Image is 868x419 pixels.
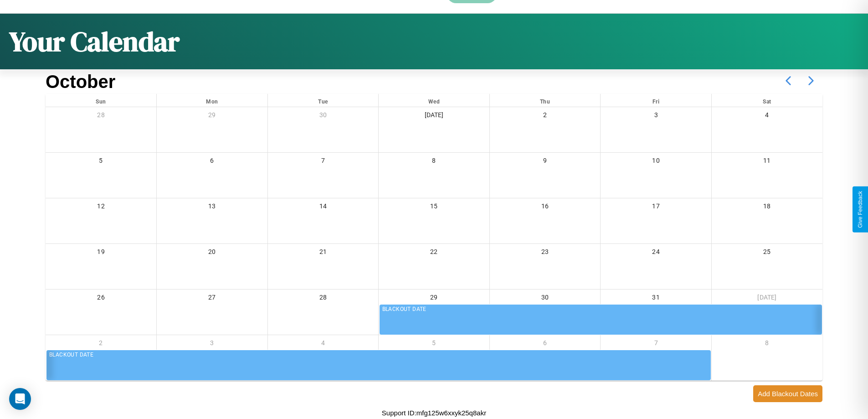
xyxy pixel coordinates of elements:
[712,244,822,263] div: 25
[379,153,489,171] div: 8
[490,107,601,126] div: 2
[712,107,822,126] div: 4
[157,198,267,217] div: 13
[379,335,489,354] div: 5
[857,191,863,228] div: Give Feedback
[712,335,822,354] div: 8
[157,335,267,354] div: 3
[601,153,711,171] div: 10
[601,290,711,308] div: 31
[712,198,822,217] div: 18
[379,244,489,263] div: 22
[46,290,156,308] div: 26
[490,94,601,107] div: Thu
[379,107,489,126] div: [DATE]
[753,385,822,402] button: Add Blackout Dates
[601,94,711,107] div: Fri
[490,244,601,263] div: 23
[46,72,115,92] h2: October
[268,244,379,263] div: 21
[268,153,379,171] div: 7
[268,290,379,308] div: 28
[157,290,267,308] div: 27
[601,244,711,263] div: 24
[46,198,156,217] div: 12
[157,244,267,263] div: 20
[268,107,379,126] div: 30
[157,153,267,171] div: 6
[49,351,709,360] div: BLACKOUT DATE
[490,335,601,354] div: 6
[382,407,486,419] p: Support ID: mfg125w6xxyk25q8akr
[46,94,156,107] div: Sun
[379,290,489,308] div: 29
[490,198,601,217] div: 16
[268,94,379,107] div: Tue
[268,198,379,217] div: 14
[601,198,711,217] div: 17
[157,107,267,126] div: 29
[46,244,156,263] div: 19
[157,94,267,107] div: Mon
[712,153,822,171] div: 11
[46,153,156,171] div: 5
[601,335,711,354] div: 7
[46,107,156,126] div: 28
[9,23,180,60] h1: Your Calendar
[9,388,31,410] div: Open Intercom Messenger
[379,94,489,107] div: Wed
[601,107,711,126] div: 3
[382,305,820,314] div: BLACKOUT DATE
[46,335,156,354] div: 2
[379,198,489,217] div: 15
[490,290,601,308] div: 30
[712,290,822,308] div: [DATE]
[712,94,822,107] div: Sat
[490,153,601,171] div: 9
[268,335,379,354] div: 4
